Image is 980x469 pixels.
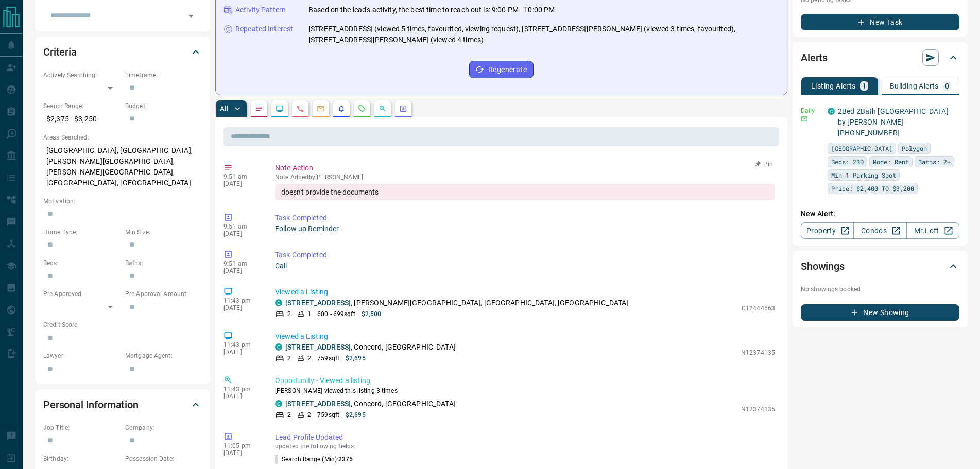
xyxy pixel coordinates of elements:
p: Opportunity - Viewed a listing [275,375,775,386]
span: Min 1 Parking Spot [831,170,896,180]
svg: Calls [296,105,304,113]
p: Company: [125,423,202,432]
p: [DATE] [223,180,260,187]
p: 759 sqft [317,410,339,420]
svg: Listing Alerts [337,105,346,113]
p: 2 [287,354,291,363]
p: [DATE] [223,267,260,274]
p: Listing Alerts [811,82,856,90]
p: Possession Date: [125,454,202,463]
p: Baths: [125,258,202,268]
button: Regenerate [469,61,534,78]
h2: Alerts [801,49,828,66]
p: [STREET_ADDRESS] (viewed 5 times, favourited, viewing request), [STREET_ADDRESS][PERSON_NAME] (vi... [308,24,779,45]
p: Min Size: [125,228,202,237]
button: New Showing [801,304,959,321]
div: Criteria [43,40,202,64]
span: Baths: 2+ [918,157,951,167]
a: [STREET_ADDRESS] [285,299,351,307]
p: Lawyer: [43,351,120,360]
svg: Opportunities [379,105,387,113]
p: Note Added by [PERSON_NAME] [275,173,775,181]
p: New Alert: [801,209,959,219]
div: Showings [801,254,959,279]
p: Follow up Reminder [275,223,775,234]
p: 11:05 pm [223,442,260,449]
div: condos.ca [275,400,282,407]
h2: Personal Information [43,396,139,413]
div: Alerts [801,45,959,70]
span: Beds: 2BD [831,157,864,167]
p: Call [275,260,775,271]
p: $2,695 [346,410,366,420]
p: updated the following fields: [275,443,775,450]
p: Search Range (Min) : [275,455,353,464]
p: [DATE] [223,230,260,237]
p: Pre-Approval Amount: [125,289,202,299]
p: 9:51 am [223,173,260,180]
p: Timeframe: [125,71,202,80]
a: [STREET_ADDRESS] [285,343,351,351]
p: 11:43 pm [223,297,260,304]
span: Polygon [902,143,927,153]
p: 0 [945,82,949,90]
p: Task Completed [275,250,775,260]
p: , [PERSON_NAME][GEOGRAPHIC_DATA], [GEOGRAPHIC_DATA], [GEOGRAPHIC_DATA] [285,298,628,308]
div: condos.ca [828,108,835,115]
p: Areas Searched: [43,133,202,142]
p: Task Completed [275,213,775,223]
p: Budget: [125,101,202,111]
p: 2 [307,354,311,363]
button: Pin [749,160,779,169]
a: Condos [853,222,906,239]
p: N12374135 [741,405,775,414]
p: N12374135 [741,348,775,357]
svg: Lead Browsing Activity [276,105,284,113]
span: Price: $2,400 TO $3,200 [831,183,914,194]
p: 9:51 am [223,223,260,230]
p: Actively Searching: [43,71,120,80]
p: 2 [287,309,291,319]
p: Lead Profile Updated [275,432,775,443]
div: condos.ca [275,299,282,306]
p: 1 [307,309,311,319]
p: Credit Score: [43,320,202,329]
a: Mr.Loft [906,222,959,239]
p: [GEOGRAPHIC_DATA], [GEOGRAPHIC_DATA], [PERSON_NAME][GEOGRAPHIC_DATA], [PERSON_NAME][GEOGRAPHIC_DA... [43,142,202,192]
div: condos.ca [275,343,282,351]
p: Activity Pattern [235,5,286,15]
p: [DATE] [223,349,260,356]
p: Daily [801,106,821,115]
p: Home Type: [43,228,120,237]
p: Motivation: [43,197,202,206]
p: [PERSON_NAME] viewed this listing 3 times [275,386,775,395]
p: 600 - 699 sqft [317,309,355,319]
svg: Agent Actions [399,105,407,113]
span: [GEOGRAPHIC_DATA] [831,143,892,153]
p: Pre-Approved: [43,289,120,299]
p: Search Range: [43,101,120,111]
p: 2 [287,410,291,420]
a: [STREET_ADDRESS] [285,399,351,408]
p: Note Action [275,163,775,173]
p: All [220,105,228,112]
button: Open [184,9,198,23]
p: Birthday: [43,454,120,463]
div: doesn't provide the documents [275,184,775,200]
h2: Criteria [43,44,77,60]
p: Beds: [43,258,120,268]
p: Viewed a Listing [275,287,775,298]
p: , Concord, [GEOGRAPHIC_DATA] [285,398,456,409]
h2: Showings [801,258,845,274]
p: 11:43 pm [223,341,260,349]
div: Personal Information [43,392,202,417]
p: [DATE] [223,393,260,400]
p: Mortgage Agent: [125,351,202,360]
button: New Task [801,14,959,30]
svg: Requests [358,105,366,113]
p: $2,695 [346,354,366,363]
p: [DATE] [223,304,260,311]
p: Based on the lead's activity, the best time to reach out is: 9:00 PM - 10:00 PM [308,5,555,15]
p: Repeated Interest [235,24,293,34]
svg: Emails [317,105,325,113]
